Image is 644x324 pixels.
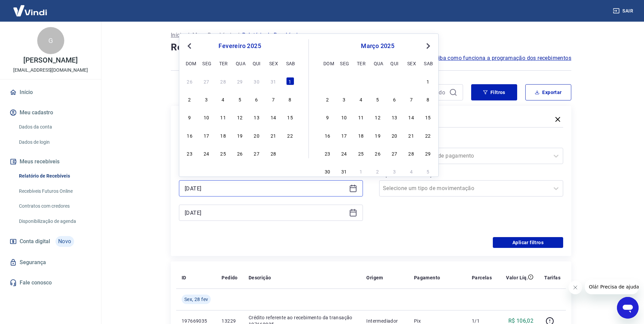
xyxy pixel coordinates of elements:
div: month 2025-02 [185,76,295,158]
div: seg [202,59,210,67]
div: Choose segunda-feira, 10 de março de 2025 [340,113,348,121]
div: Choose segunda-feira, 3 de fevereiro de 2025 [202,95,210,103]
div: Choose sábado, 1 de março de 2025 [286,149,294,157]
div: sab [286,59,294,67]
div: Choose sábado, 1 de fevereiro de 2025 [286,77,294,85]
div: Choose sábado, 8 de março de 2025 [424,95,432,103]
div: Choose domingo, 9 de fevereiro de 2025 [186,113,194,121]
button: Exportar [525,84,571,100]
button: Meu cadastro [8,105,93,120]
p: Início [171,31,184,39]
div: Choose domingo, 23 de fevereiro de 2025 [323,77,331,85]
div: Choose sábado, 22 de fevereiro de 2025 [286,131,294,139]
input: Data final [185,208,346,218]
div: Choose sexta-feira, 4 de abril de 2025 [407,167,415,175]
div: Choose domingo, 16 de fevereiro de 2025 [186,131,194,139]
a: Relatório de Recebíveis [16,169,93,183]
div: qua [236,59,244,67]
button: Next Month [424,42,432,50]
a: Meus Recebíveis [192,31,234,39]
div: Choose sábado, 22 de março de 2025 [424,131,432,139]
label: Tipo de Movimentação [381,171,562,179]
div: G [37,27,64,54]
div: ter [219,59,227,67]
div: Choose segunda-feira, 31 de março de 2025 [340,167,348,175]
div: Choose segunda-feira, 17 de fevereiro de 2025 [202,131,210,139]
a: Conta digitalNovo [8,233,93,250]
div: Choose terça-feira, 11 de março de 2025 [357,113,365,121]
a: Segurança [8,255,93,270]
div: Choose quinta-feira, 20 de fevereiro de 2025 [253,131,261,139]
p: Parcelas [472,274,492,281]
div: Choose sábado, 8 de fevereiro de 2025 [286,95,294,103]
div: Choose domingo, 16 de março de 2025 [323,131,331,139]
div: Choose segunda-feira, 27 de janeiro de 2025 [202,77,210,85]
div: Choose sexta-feira, 28 de fevereiro de 2025 [269,149,277,157]
div: Choose quarta-feira, 12 de fevereiro de 2025 [236,113,244,121]
div: Choose sexta-feira, 7 de fevereiro de 2025 [269,95,277,103]
span: Novo [55,236,74,247]
div: Choose quarta-feira, 19 de março de 2025 [374,131,382,139]
div: Choose quarta-feira, 26 de fevereiro de 2025 [236,149,244,157]
div: Choose quinta-feira, 27 de fevereiro de 2025 [390,77,398,85]
div: Choose quarta-feira, 5 de fevereiro de 2025 [236,95,244,103]
a: Contratos com credores [16,199,93,213]
div: Choose terça-feira, 11 de fevereiro de 2025 [219,113,227,121]
div: Choose terça-feira, 18 de março de 2025 [357,131,365,139]
div: Choose quarta-feira, 5 de março de 2025 [374,95,382,103]
div: sex [407,59,415,67]
div: Choose quarta-feira, 26 de março de 2025 [374,149,382,157]
div: Choose sexta-feira, 14 de março de 2025 [407,113,415,121]
div: Choose quinta-feira, 6 de março de 2025 [390,95,398,103]
div: Choose sexta-feira, 31 de janeiro de 2025 [269,77,277,85]
p: Pagamento [414,274,440,281]
div: Choose sábado, 1 de março de 2025 [424,77,432,85]
div: sex [269,59,277,67]
button: Filtros [471,84,517,100]
div: Choose segunda-feira, 10 de fevereiro de 2025 [202,113,210,121]
span: Conta digital [20,237,50,246]
h4: Relatório de Recebíveis [171,41,571,54]
div: Choose domingo, 26 de janeiro de 2025 [186,77,194,85]
div: Choose quinta-feira, 27 de março de 2025 [390,149,398,157]
div: ter [357,59,365,67]
div: Choose quinta-feira, 20 de março de 2025 [390,131,398,139]
div: Choose domingo, 30 de março de 2025 [323,167,331,175]
div: Choose quarta-feira, 12 de março de 2025 [374,113,382,121]
input: Data inicial [185,183,346,193]
div: Choose domingo, 2 de março de 2025 [323,95,331,103]
div: Choose quarta-feira, 2 de abril de 2025 [374,167,382,175]
div: Choose terça-feira, 25 de fevereiro de 2025 [357,77,365,85]
p: Pedido [222,274,237,281]
div: Choose segunda-feira, 17 de março de 2025 [340,131,348,139]
div: month 2025-03 [322,76,433,176]
div: Choose segunda-feira, 3 de março de 2025 [340,95,348,103]
div: Choose terça-feira, 28 de janeiro de 2025 [219,77,227,85]
div: Choose sexta-feira, 21 de fevereiro de 2025 [269,131,277,139]
div: Choose sexta-feira, 28 de fevereiro de 2025 [407,77,415,85]
p: Valor Líq. [506,274,528,281]
p: / [187,31,189,39]
div: dom [323,59,331,67]
label: Forma de Pagamento [381,138,562,146]
div: Choose segunda-feira, 24 de fevereiro de 2025 [340,77,348,85]
a: Dados da conta [16,120,93,134]
div: Choose quinta-feira, 30 de janeiro de 2025 [253,77,261,85]
div: Choose quinta-feira, 27 de fevereiro de 2025 [253,149,261,157]
div: Choose quinta-feira, 3 de abril de 2025 [390,167,398,175]
div: Choose terça-feira, 18 de fevereiro de 2025 [219,131,227,139]
div: Choose sexta-feira, 14 de fevereiro de 2025 [269,113,277,121]
a: Dados de login [16,135,93,149]
a: Recebíveis Futuros Online [16,184,93,198]
div: Choose quarta-feira, 19 de fevereiro de 2025 [236,131,244,139]
p: / [237,31,239,39]
div: Choose terça-feira, 25 de fevereiro de 2025 [219,149,227,157]
button: Meus recebíveis [8,154,93,169]
button: Previous Month [185,42,193,50]
a: Saiba como funciona a programação dos recebimentos [432,54,571,62]
div: Choose sábado, 5 de abril de 2025 [424,167,432,175]
div: fevereiro 2025 [185,42,295,50]
div: sab [424,59,432,67]
div: Choose terça-feira, 4 de março de 2025 [357,95,365,103]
